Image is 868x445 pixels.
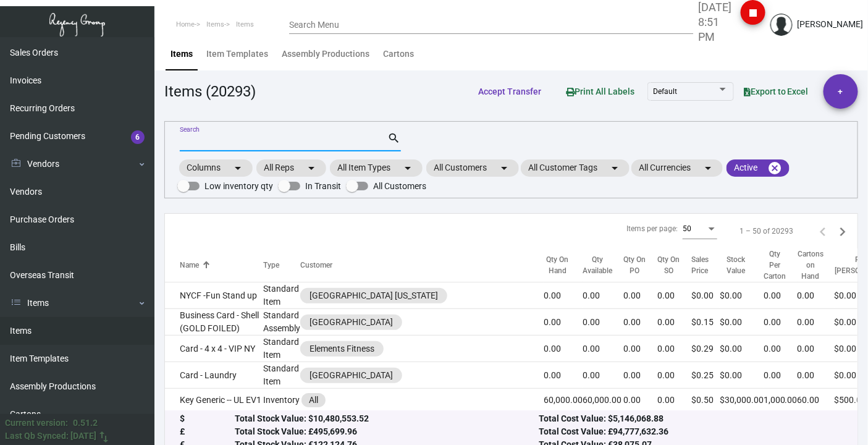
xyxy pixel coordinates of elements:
[764,282,798,309] td: 0.00
[657,336,691,362] td: 0.00
[720,282,764,309] td: $0.00
[165,362,263,389] td: Card - Laundry
[798,362,835,389] td: 0.00
[691,254,720,276] div: Sales Price
[720,362,764,389] td: $0.00
[764,362,798,389] td: 0.00
[683,224,691,233] span: 50
[691,362,720,389] td: $0.25
[764,248,798,282] div: Qty Per Carton
[310,316,393,329] div: [GEOGRAPHIC_DATA]
[623,282,657,309] td: 0.00
[263,309,300,336] td: Standard Assembly
[263,260,300,271] div: Type
[583,309,623,336] td: 0.00
[544,389,583,412] td: 60,000.00
[478,87,541,96] span: Accept Transfer
[626,223,678,234] div: Items per page:
[691,309,720,336] td: $0.15
[701,161,715,176] mat-icon: arrow_drop_down
[623,254,646,276] div: Qty On PO
[720,254,752,276] div: Stock Value
[764,248,786,282] div: Qty Per Carton
[539,426,843,439] div: Total Cost Value: £94,777,632.36
[691,389,720,412] td: $0.50
[5,430,96,443] div: Last Qb Synced: [DATE]
[521,159,630,177] mat-chip: All Customer Tags
[657,254,691,276] div: Qty On SO
[263,260,279,271] div: Type
[305,179,341,193] span: In Transit
[623,362,657,389] td: 0.00
[770,14,793,36] img: admin@bootstrapmaster.com
[180,413,235,426] div: $
[383,48,414,61] div: Cartons
[583,254,623,276] div: Qty Available
[301,393,326,407] mat-chip: All
[204,179,273,193] span: Low inventory qty
[544,254,571,276] div: Qty On Hand
[727,159,790,177] mat-chip: Active
[683,225,717,234] mat-select: Items per page:
[566,87,634,96] span: Print All Labels
[539,413,843,426] div: Total Cost Value: $5,146,068.88
[798,389,835,412] td: 60.00
[282,48,369,61] div: Assembly Productions
[813,221,833,241] button: Previous page
[798,282,835,309] td: 0.00
[623,254,657,276] div: Qty On PO
[263,389,300,412] td: Inventory
[310,342,374,355] div: Elements Fitness
[256,159,326,177] mat-chip: All Reps
[544,362,583,389] td: 0.00
[720,309,764,336] td: $0.00
[5,417,68,430] div: Current version:
[631,159,723,177] mat-chip: All Currencies
[739,226,793,237] div: 1 – 50 of 20293
[720,336,764,362] td: $0.00
[330,159,423,177] mat-chip: All Item Types
[657,309,691,336] td: 0.00
[263,362,300,389] td: Standard Item
[746,6,761,20] i: stop
[544,282,583,309] td: 0.00
[468,80,551,103] button: Accept Transfer
[263,282,300,309] td: Standard Item
[657,254,680,276] div: Qty On SO
[583,389,623,412] td: 60,000.00
[583,362,623,389] td: 0.00
[300,248,544,282] th: Customer
[744,87,809,96] span: Export to Excel
[691,282,720,309] td: $0.00
[310,369,393,382] div: [GEOGRAPHIC_DATA]
[691,254,709,276] div: Sales Price
[607,161,622,176] mat-icon: arrow_drop_down
[764,389,798,412] td: 1,000.00
[206,20,224,28] span: Items
[798,336,835,362] td: 0.00
[583,282,623,309] td: 0.00
[653,87,677,96] span: Default
[798,248,835,282] div: Cartons on Hand
[165,336,263,362] td: Card - 4 x 4 - VIP NY
[734,80,819,103] button: Export to Excel
[263,336,300,362] td: Standard Item
[838,74,843,109] span: +
[180,260,263,271] div: Name
[623,336,657,362] td: 0.00
[426,159,519,177] mat-chip: All Customers
[583,336,623,362] td: 0.00
[764,309,798,336] td: 0.00
[179,159,253,177] mat-chip: Columns
[583,254,612,276] div: Qty Available
[230,161,245,176] mat-icon: arrow_drop_down
[833,221,853,241] button: Next page
[623,309,657,336] td: 0.00
[373,179,426,193] span: All Customers
[657,362,691,389] td: 0.00
[180,426,235,439] div: £
[235,426,539,439] div: Total Stock Value: £495,699.96
[824,74,858,109] button: +
[497,161,512,176] mat-icon: arrow_drop_down
[798,309,835,336] td: 0.00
